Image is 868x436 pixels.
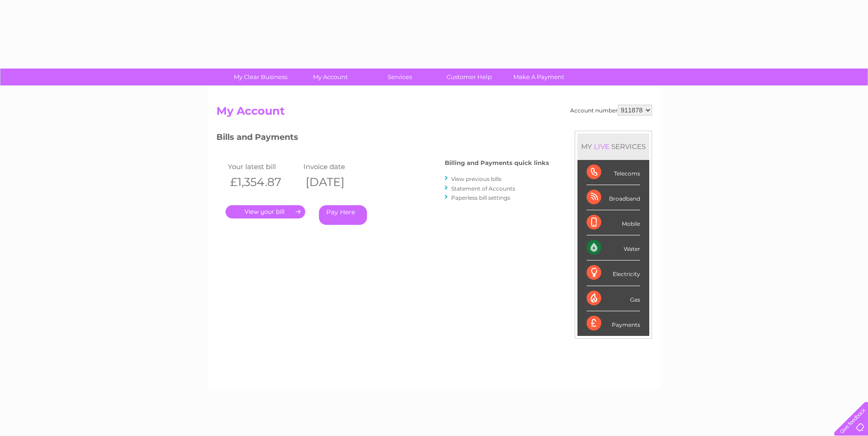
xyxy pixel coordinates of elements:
[587,235,640,261] div: Water
[587,311,640,336] div: Payments
[587,160,640,185] div: Telecoms
[445,160,549,166] h4: Billing and Payments quick links
[216,105,652,122] h2: My Account
[319,205,367,225] a: Pay Here
[226,160,301,173] td: Your latest bill
[431,69,507,85] a: Customer Help
[226,205,305,218] a: .
[301,160,377,173] td: Invoice date
[223,69,298,85] a: My Clear Business
[587,286,640,311] div: Gas
[451,194,510,201] a: Paperless bill settings
[451,185,515,192] a: Statement of Accounts
[587,185,640,210] div: Broadband
[587,261,640,286] div: Electricity
[451,175,501,182] a: View previous bills
[587,210,640,235] div: Mobile
[362,69,437,85] a: Services
[501,69,577,85] a: Make A Payment
[226,173,301,191] th: £1,354.87
[592,142,611,151] div: LIVE
[577,133,649,160] div: MY SERVICES
[292,69,368,85] a: My Account
[216,131,549,147] h3: Bills and Payments
[570,105,652,116] div: Account number
[301,173,377,191] th: [DATE]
